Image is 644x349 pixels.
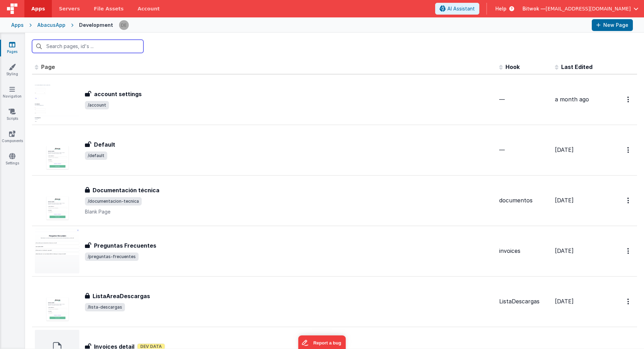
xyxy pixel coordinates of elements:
[94,140,115,149] h3: Default
[94,90,142,98] h3: account settings
[93,186,159,194] h3: Documentación técnica
[94,241,156,250] h3: Preguntas Frecuentes
[555,197,574,204] span: [DATE]
[592,19,633,31] button: New Page
[435,3,479,15] button: AI Assistant
[41,63,55,70] span: Page
[623,193,634,208] button: Options
[79,22,113,29] div: Development
[37,22,65,29] div: AbacusApp
[85,253,139,261] span: /preguntas-frecuentes
[499,96,505,103] span: —
[32,40,143,53] input: Search pages, id's ...
[623,92,634,107] button: Options
[85,152,107,160] span: /default
[555,247,574,254] span: [DATE]
[545,5,631,12] span: [EMAIL_ADDRESS][DOMAIN_NAME]
[523,5,638,12] button: Bitwok — [EMAIL_ADDRESS][DOMAIN_NAME]
[623,294,634,309] button: Options
[555,96,589,103] span: a month ago
[85,101,109,109] span: /account
[499,196,549,204] div: documentos
[31,5,45,12] span: Apps
[623,143,634,157] button: Options
[119,20,129,30] img: e7fe25dfebe04b7fa32e5015350e2f18
[447,5,475,12] span: AI Assistant
[59,5,80,12] span: Servers
[85,303,125,311] span: /lista-descargas
[495,5,506,12] span: Help
[85,197,142,205] span: /documentacion-tecnica
[561,63,592,70] span: Last Edited
[93,292,150,300] h3: ListaAreaDescargas
[94,5,124,12] span: File Assets
[85,208,494,215] p: Blank Page
[505,63,520,70] span: Hook
[11,22,24,29] div: Apps
[623,244,634,258] button: Options
[555,146,574,153] span: [DATE]
[499,297,549,305] div: ListaDescargas
[499,146,505,153] span: —
[555,298,574,305] span: [DATE]
[499,247,549,255] div: invoices
[523,5,545,12] span: Bitwok —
